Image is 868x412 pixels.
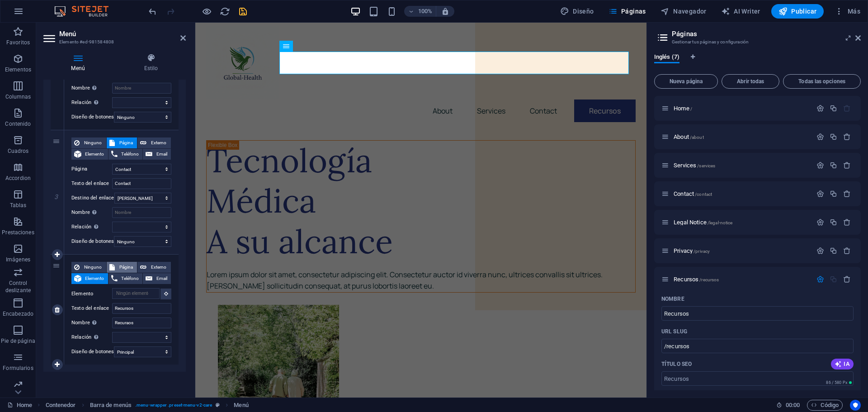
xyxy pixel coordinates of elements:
img: Editor Logo [52,6,120,17]
label: Destino del enlace [71,193,114,204]
button: reload [219,6,230,17]
p: Elementos [5,66,31,73]
span: Email [155,149,168,160]
div: About/about [671,134,812,140]
span: Externo [149,137,168,148]
span: /contact [695,192,712,197]
div: Eliminar [843,133,851,141]
button: Teléfono [108,273,143,284]
button: Nueva página [654,74,718,89]
button: Elemento [71,149,108,160]
p: Accordion [5,175,31,182]
div: Contact/contact [671,191,812,197]
span: AI Writer [721,7,760,16]
a: Haz clic para cancelar la selección y doble clic para abrir páginas [7,400,32,411]
span: / [690,106,692,111]
span: Navegador [660,7,707,16]
label: El título de la página en los resultados de búsqueda y en las pestañas del navegador [661,360,692,368]
button: IA [831,359,854,369]
span: Longitud de píxeles calculada en los resultados de búsqueda [824,379,854,386]
button: Email [143,149,171,160]
p: Prestaciones [2,229,34,236]
label: Nombre [71,317,112,328]
span: /about [690,135,704,140]
p: Tablas [10,202,27,209]
div: Duplicar [830,104,837,112]
button: Teléfono [108,149,143,160]
button: AI Writer [717,4,764,19]
span: Elemento [84,149,105,160]
h6: 100% [418,6,432,17]
span: /recursos [699,277,719,282]
span: Teléfono [120,149,140,160]
input: Texto del enlace... [112,178,171,189]
div: Recursos/recursos [671,276,812,282]
input: Ningún elemento seleccionado [112,288,160,299]
span: Externo [149,262,168,273]
div: Configuración [816,133,824,141]
div: Duplicar [830,133,837,141]
button: Página [107,137,137,148]
label: Diseño de botones [71,346,114,357]
label: Relación [71,332,112,343]
span: /services [697,163,715,168]
div: Configuración [816,247,824,255]
button: Ninguno [71,262,106,273]
h3: Elemento #ed-981584808 [59,38,168,46]
span: 00 00 [786,400,800,411]
h2: Páginas [672,30,861,38]
button: Usercentrics [850,400,861,411]
em: 3 [50,193,63,200]
p: Nombre [661,295,684,303]
button: Ninguno [71,137,106,148]
span: Elemento [84,273,105,284]
button: Abrir todas [722,74,779,89]
i: Volver a cargar página [220,6,230,17]
span: Código [811,400,839,411]
button: undo [147,6,158,17]
button: Código [807,400,843,411]
label: Última parte de la URL para esta página [661,328,687,335]
p: Imágenes [6,256,30,263]
label: Nombre [71,83,112,94]
button: Externo [137,137,171,148]
span: Haz clic para seleccionar y doble clic para editar [46,400,76,411]
span: Haz clic para abrir la página [674,190,712,197]
i: Al redimensionar, ajustar el nivel de zoom automáticamente para ajustarse al dispositivo elegido. [441,7,449,15]
input: Nombre [112,83,171,94]
span: Haz clic para abrir la página [674,105,692,112]
button: save [237,6,248,17]
div: Configuración [816,104,824,112]
div: Configuración [816,161,824,169]
label: Texto del enlace [71,178,112,189]
div: Duplicar [830,218,837,226]
button: 100% [404,6,436,17]
div: Services/services [671,162,812,168]
i: Deshacer: Cambiar páginas (Ctrl+Z) [147,6,158,17]
div: Eliminar [843,218,851,226]
span: Diseño [560,7,594,16]
button: Navegador [657,4,710,19]
button: Elemento [71,273,108,284]
p: Encabezado [3,310,33,317]
label: Relación [71,222,112,232]
span: Página [118,137,135,148]
button: Externo [137,262,171,273]
label: Nombre [71,207,112,218]
span: Email [155,273,168,284]
p: Título SEO [661,360,692,368]
span: IA [835,360,850,368]
span: Más [835,7,860,16]
button: Páginas [605,4,650,19]
label: Texto del enlace [71,303,112,314]
span: /privacy [693,249,710,254]
button: Página [107,262,137,273]
div: Eliminar [843,161,851,169]
p: URL SLUG [661,328,687,335]
p: Cuadros [8,147,29,155]
div: Legal Notice/legal-notice [671,219,812,225]
span: . menu-wrapper .preset-menu-v2-care [135,400,212,411]
nav: breadcrumb [46,400,249,411]
button: Diseño [557,4,598,19]
span: Haz clic para abrir la página [674,162,715,169]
